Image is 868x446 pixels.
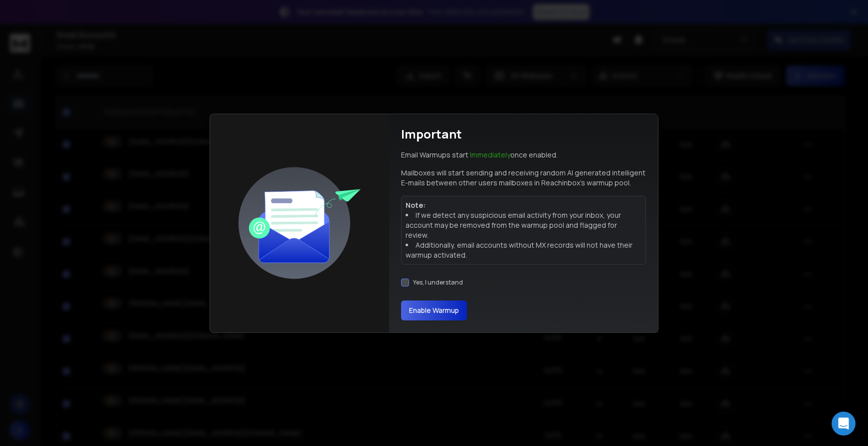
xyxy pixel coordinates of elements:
p: Mailboxes will start sending and receiving random AI generated intelligent E-mails between other ... [401,168,646,188]
p: Email Warmups start once enabled. [401,150,558,160]
h1: Important [401,126,462,142]
div: Open Intercom Messenger [832,412,856,436]
span: Immediately [470,150,510,159]
p: Note: [406,200,642,210]
button: Enable Warmup [401,300,467,320]
li: If we detect any suspicious email activity from your inbox, your account may be removed from the ... [406,210,642,240]
label: Yes, I understand [413,279,463,287]
li: Additionally, email accounts without MX records will not have their warmup activated. [406,240,642,260]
